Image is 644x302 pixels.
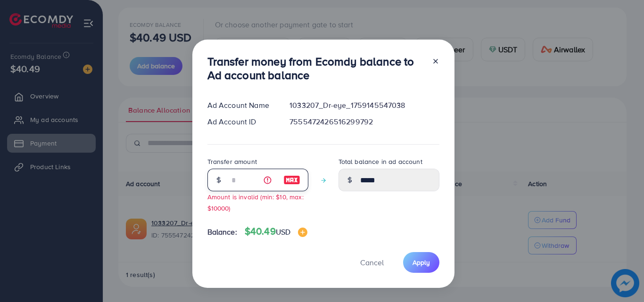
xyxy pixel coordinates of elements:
[283,174,300,186] img: image
[200,100,282,111] div: Ad Account Name
[348,252,396,272] button: Cancel
[207,157,257,166] label: Transfer amount
[282,116,446,127] div: 7555472426516299792
[413,258,430,267] span: Apply
[276,227,290,237] span: USD
[207,227,237,237] span: Balance:
[207,192,304,212] small: Amount is invalid (min: $10, max: $10000)
[200,116,282,127] div: Ad Account ID
[298,228,307,237] img: image
[403,252,439,272] button: Apply
[282,100,446,111] div: 1033207_Dr-eye_1759145547038
[360,257,384,268] span: Cancel
[245,226,307,237] h4: $40.49
[339,157,422,166] label: Total balance in ad account
[207,55,424,82] h3: Transfer money from Ecomdy balance to Ad account balance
